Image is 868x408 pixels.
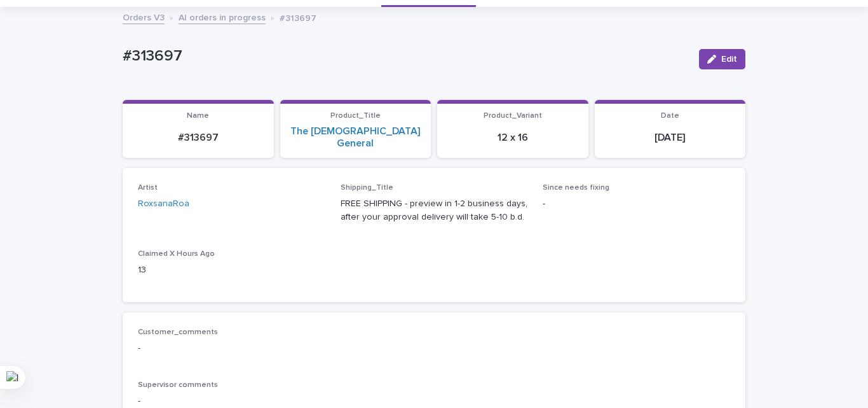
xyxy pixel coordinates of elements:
span: Product_Title [330,112,381,120]
a: The [DEMOGRAPHIC_DATA] General [288,125,424,150]
span: Date [661,112,679,120]
span: Shipping_Title [341,184,393,192]
button: Edit [699,49,745,69]
p: #313697 [280,10,316,24]
p: - [543,197,730,211]
span: Product_Variant [484,112,542,120]
span: Name [187,112,209,120]
p: 12 x 16 [445,132,581,144]
p: - [138,342,730,355]
a: AI orders in progress [179,10,266,24]
span: Customer_comments [138,328,218,336]
p: - [138,395,730,408]
span: Claimed X Hours Ago [138,250,215,258]
p: [DATE] [602,132,738,144]
p: 13 [138,264,325,277]
p: #313697 [130,132,266,144]
p: FREE SHIPPING - preview in 1-2 business days, after your approval delivery will take 5-10 b.d. [341,197,528,224]
a: Orders V3 [123,10,165,24]
span: Edit [721,55,737,64]
span: Since needs fixing [543,184,609,192]
span: Supervisor comments [138,381,218,389]
a: RoxsanaRoa [138,197,189,211]
p: #313697 [123,47,689,66]
span: Artist [138,184,158,192]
